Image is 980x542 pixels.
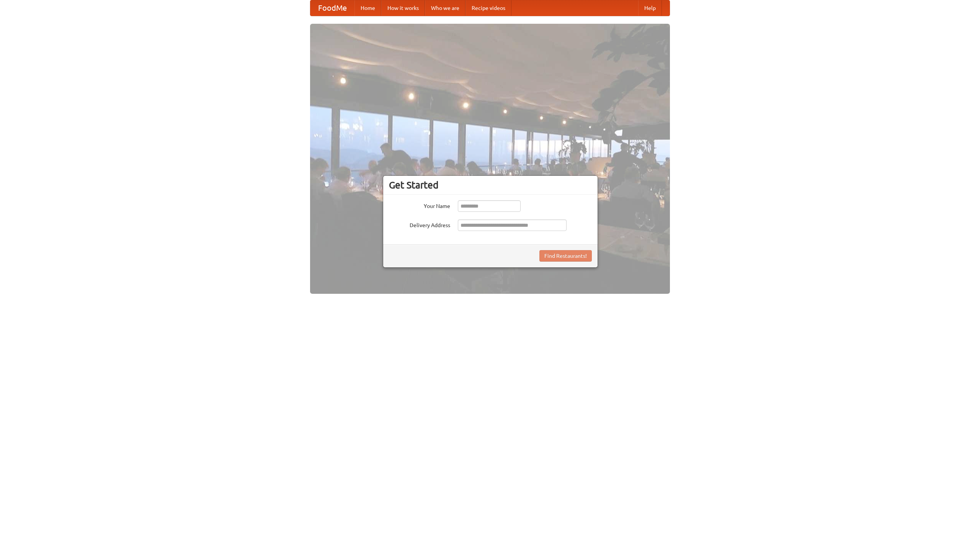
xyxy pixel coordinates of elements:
label: Your Name [389,200,450,210]
a: Home [354,0,381,16]
a: How it works [381,0,425,16]
a: Recipe videos [465,0,511,16]
h3: Get Started [389,179,592,191]
a: Help [638,0,662,16]
a: FoodMe [310,0,354,16]
button: Find Restaurants! [539,250,592,262]
a: Who we are [425,0,465,16]
label: Delivery Address [389,219,450,229]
